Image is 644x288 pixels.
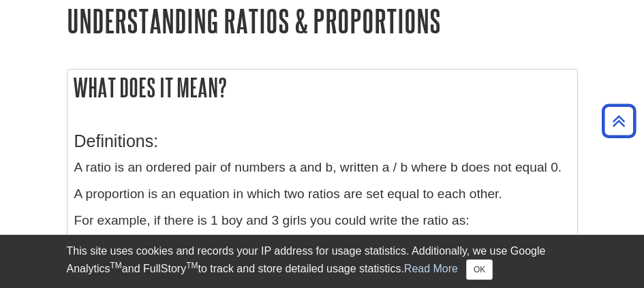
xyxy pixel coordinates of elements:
[597,112,641,130] a: Back to Top
[67,3,578,38] h1: Understanding Ratios & Proportions
[466,259,493,280] button: Close
[67,69,577,106] h2: What does it mean?
[404,263,458,274] a: Read More
[74,158,570,178] p: A ratio is an ordered pair of numbers a and b, written a / b where b does not equal 0.
[74,211,570,231] p: For example, if there is 1 boy and 3 girls you could write the ratio as:
[74,185,570,204] p: A proportion is an equation in which two ratios are set equal to each other.
[186,261,198,270] sup: TM
[67,243,578,280] div: This site uses cookies and records your IP address for usage statistics. Additionally, we use Goo...
[74,131,570,151] h3: Definitions:
[110,261,122,270] sup: TM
